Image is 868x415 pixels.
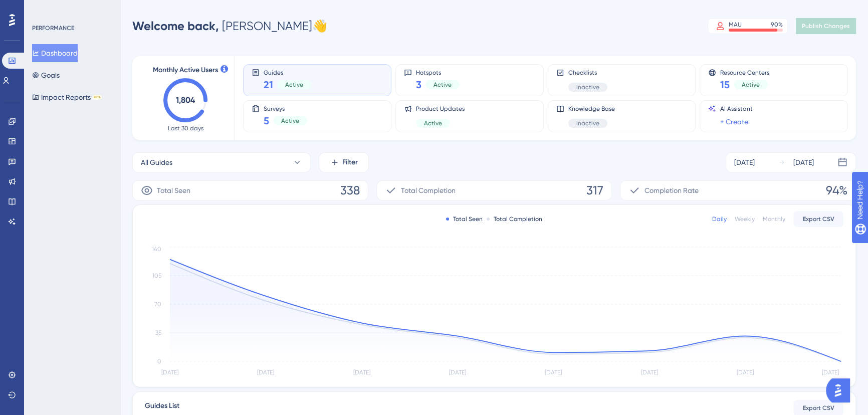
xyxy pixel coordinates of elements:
span: Welcome back, [132,19,219,33]
span: Need Help? [24,3,63,15]
div: Monthly [763,215,785,223]
tspan: 35 [155,329,161,336]
tspan: 140 [152,246,161,253]
div: [PERSON_NAME] 👋 [132,18,327,34]
span: Knowledge Base [568,105,615,113]
span: Total Seen [157,184,190,196]
span: Active [424,119,442,127]
button: All Guides [132,152,311,172]
tspan: 105 [152,272,161,279]
tspan: [DATE] [449,369,466,376]
span: Hotspots [416,69,460,76]
span: Inactive [576,83,599,91]
span: Guides [264,69,311,76]
span: Total Completion [401,184,456,196]
span: Monthly Active Users [153,64,218,76]
span: 3 [416,78,421,92]
button: Impact ReportsBETA [32,88,102,106]
button: Goals [32,66,60,84]
span: 15 [720,78,730,92]
span: Surveys [264,105,307,112]
span: Active [281,117,299,125]
span: Active [285,81,303,89]
a: + Create [720,116,748,128]
span: Product Updates [416,105,465,113]
tspan: [DATE] [545,369,562,376]
span: Active [742,81,760,89]
span: 317 [586,182,603,198]
span: 5 [264,114,269,128]
span: AI Assistant [720,105,753,113]
button: Export CSV [793,211,843,227]
span: Publish Changes [802,22,850,30]
div: [DATE] [793,156,814,168]
tspan: [DATE] [353,369,370,376]
span: Filter [342,156,358,168]
span: Export CSV [803,404,834,412]
span: Resource Centers [720,69,769,76]
tspan: [DATE] [822,369,839,376]
div: MAU [729,21,742,29]
span: Last 30 days [168,124,203,132]
tspan: [DATE] [640,369,658,376]
span: 21 [264,78,273,92]
div: Total Seen [446,215,483,223]
text: 1,804 [176,95,195,105]
button: Dashboard [32,44,78,62]
div: BETA [93,95,102,100]
div: Total Completion [487,215,542,223]
span: Export CSV [803,215,834,223]
button: Filter [319,152,369,172]
tspan: 0 [157,358,161,365]
div: Weekly [735,215,755,223]
div: Daily [712,215,727,223]
span: All Guides [141,156,172,168]
div: PERFORMANCE [32,24,74,32]
tspan: [DATE] [257,369,274,376]
span: Checklists [568,69,607,77]
button: Publish Changes [796,18,856,34]
tspan: [DATE] [161,369,178,376]
span: Inactive [576,119,599,127]
iframe: UserGuiding AI Assistant Launcher [826,375,856,405]
span: Active [433,81,452,89]
span: 94% [826,182,847,198]
span: 338 [340,182,360,198]
tspan: 70 [154,301,161,308]
span: Completion Rate [644,184,699,196]
div: [DATE] [734,156,755,168]
tspan: [DATE] [737,369,754,376]
div: 90 % [771,21,783,29]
